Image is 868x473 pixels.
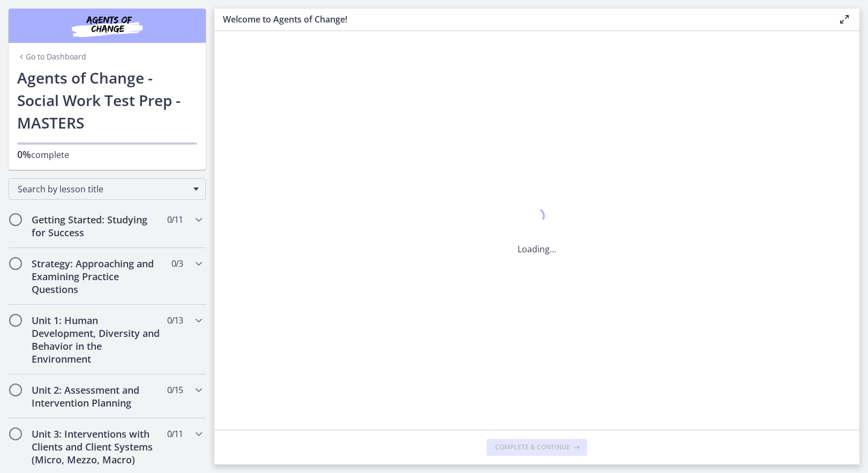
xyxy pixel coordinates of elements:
button: Complete & continue [487,439,587,456]
h2: Unit 1: Human Development, Diversity and Behavior in the Environment [32,314,162,365]
h2: Unit 3: Interventions with Clients and Client Systems (Micro, Mezzo, Macro) [32,427,162,466]
div: Search by lesson title [9,178,206,200]
span: 0 / 3 [171,257,183,270]
span: 0 / 13 [167,314,183,327]
p: Loading... [518,243,556,256]
span: Search by lesson title [18,183,188,195]
h2: Getting Started: Studying for Success [32,213,162,239]
p: complete [17,148,197,161]
h1: Agents of Change - Social Work Test Prep - MASTERS [17,66,197,134]
span: 0 / 15 [167,384,183,396]
span: 0% [17,148,31,161]
div: 1 [518,205,556,230]
img: Agents of Change [43,13,171,39]
span: 0 / 11 [167,213,183,226]
span: Complete & continue [495,443,570,452]
h3: Welcome to Agents of Change! [223,13,821,26]
h2: Strategy: Approaching and Examining Practice Questions [32,257,162,296]
span: 0 / 11 [167,427,183,440]
a: Go to Dashboard [17,51,86,62]
h2: Unit 2: Assessment and Intervention Planning [32,384,162,409]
